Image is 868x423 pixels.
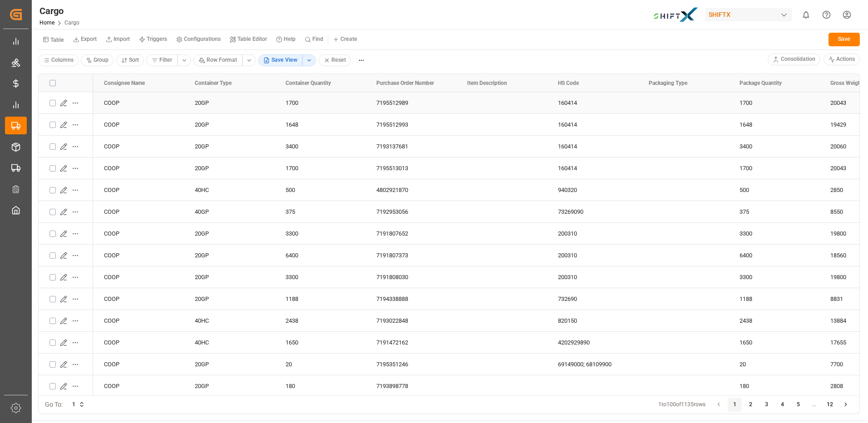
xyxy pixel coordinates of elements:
button: Save View [258,54,303,66]
div: 7191808030 [365,266,456,288]
button: 2 [744,398,758,412]
div: 1648 [275,114,365,135]
div: Press SPACE to select this row. [39,114,93,136]
div: 2438 [729,310,819,331]
div: 180 [729,375,819,397]
div: 500 [275,179,365,201]
button: Table Editor [225,33,271,46]
div: 7195512993 [365,114,456,135]
small: Configurations [184,36,221,42]
div: COOP [93,332,184,353]
div: 1648 [729,114,819,135]
div: 375 [275,201,365,222]
button: Configurations [172,33,225,46]
button: 12 [823,398,838,412]
div: 820150 [547,310,638,331]
div: 160414 [547,92,638,113]
div: Press SPACE to select this row. [39,136,93,157]
div: COOP [93,288,184,310]
div: COOP [93,245,184,266]
div: 375 [729,201,819,222]
button: Reset [319,54,351,66]
div: 1700 [729,92,819,113]
div: 200310 [547,223,638,244]
div: Press SPACE to select this row. [39,201,93,223]
div: 40HC [195,180,264,201]
div: 7193898778 [365,375,456,397]
div: 6400 [729,245,819,266]
div: COOP [93,375,184,397]
div: 1650 [275,332,365,353]
button: Actions [824,54,860,65]
div: COOP [93,354,184,375]
div: 1650 [729,332,819,353]
div: 20 [275,354,365,375]
div: 3300 [275,266,365,288]
div: COOP [93,157,184,179]
button: Find [300,33,328,46]
button: 3 [759,398,774,412]
div: Press SPACE to select this row. [39,92,93,114]
div: 40HC [195,310,264,331]
div: 3300 [729,223,819,244]
div: 3300 [729,266,819,288]
div: Press SPACE to select this row. [39,266,93,288]
div: 4802921870 [365,179,456,201]
div: 200310 [547,266,638,288]
div: 2438 [275,310,365,331]
div: 7195512989 [365,92,456,113]
button: Table [38,31,69,47]
div: Press SPACE to select this row. [39,310,93,332]
button: 1 [728,398,742,412]
span: Package Quantity [740,80,782,86]
div: 20GP [195,245,264,266]
button: Help Center [816,5,837,25]
div: COOP [93,92,184,113]
div: 20GP [195,114,264,135]
div: SHIFTX [705,8,792,21]
button: Filter [146,54,178,66]
button: Group [81,54,114,66]
a: Home [39,20,54,26]
div: 20GP [195,136,264,157]
div: 1700 [729,157,819,179]
button: Consolidation [768,54,820,65]
div: Press SPACE to select this row. [39,223,93,245]
div: 160414 [547,136,638,157]
button: show 0 new notifications [796,5,816,25]
div: 7193022848 [365,310,456,331]
div: 20GP [195,267,264,288]
button: SHIFTX [705,6,796,23]
div: 3400 [275,136,365,157]
button: Help [271,33,300,46]
div: 1188 [729,288,819,310]
div: 940320 [547,179,638,201]
div: 20GP [195,223,264,244]
button: Create [328,33,362,46]
div: 1700 [275,157,365,179]
div: Press SPACE to select this row. [39,375,93,397]
div: 4202929890 [547,332,638,353]
div: Press SPACE to select this row. [39,245,93,266]
div: 3400 [729,136,819,157]
div: Press SPACE to select this row. [39,288,93,310]
div: 69149000; 68109900 [547,354,638,375]
div: 160414 [547,114,638,135]
div: 7194338888 [365,288,456,310]
button: Sort [116,54,144,66]
button: Row Format [193,54,242,66]
div: 1700 [275,92,365,113]
small: Create [340,36,357,42]
div: 7191472162 [365,332,456,353]
div: 7191807373 [365,245,456,266]
div: COOP [93,223,184,244]
button: Import [101,33,134,46]
small: Triggers [147,36,167,42]
span: Item Description [467,80,507,86]
div: 7193137681 [365,136,456,157]
div: 6400 [275,245,365,266]
div: 7195351246 [365,354,456,375]
div: 7195513013 [365,157,456,179]
div: 3300 [275,223,365,244]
